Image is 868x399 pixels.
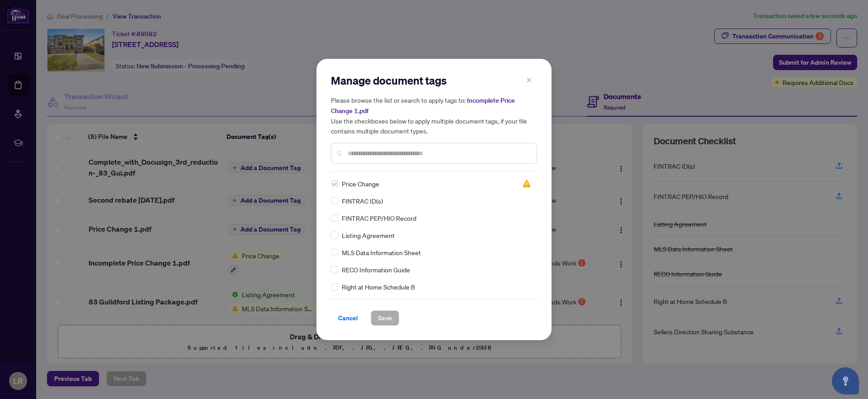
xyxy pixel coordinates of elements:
[342,213,416,223] span: FINTRAC PEP/HIO Record
[342,247,421,257] span: MLS Data Information Sheet
[338,311,358,325] span: Cancel
[522,179,531,188] span: Needs Work
[342,265,410,275] span: RECO Information Guide
[331,310,365,326] button: Cancel
[331,95,537,136] h5: Please browse the list or search to apply tags to: Use the checkboxes below to apply multiple doc...
[832,367,859,394] button: Open asap
[342,230,395,240] span: Listing Agreement
[526,77,532,83] span: close
[331,73,537,88] h2: Manage document tags
[342,196,383,206] span: FINTRAC ID(s)
[342,282,415,292] span: Right at Home Schedule B
[342,179,379,189] span: Price Change
[371,310,399,326] button: Save
[522,179,531,188] img: status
